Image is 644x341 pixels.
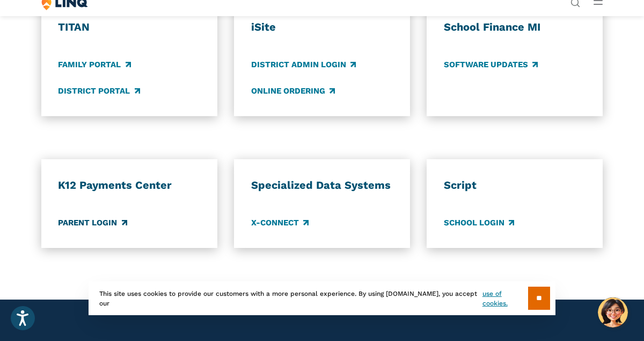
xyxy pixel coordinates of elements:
[251,20,393,34] h3: iSite
[58,217,127,229] a: Parent Login
[251,85,335,97] a: Online Ordering
[444,217,514,229] a: School Login
[58,59,130,70] a: Family Portal
[89,281,555,315] div: This site uses cookies to provide our customers with a more personal experience. By using [DOMAIN...
[482,289,528,308] a: use of cookies.
[444,59,538,70] a: Software Updates
[598,297,628,328] button: Hello, have a question? Let’s chat.
[58,179,200,193] h3: K12 Payments Center
[251,179,393,193] h3: Specialized Data Systems
[251,217,309,229] a: X-Connect
[58,20,200,34] h3: TITAN
[444,179,586,193] h3: Script
[251,59,356,70] a: District Admin Login
[58,85,140,97] a: District Portal
[444,20,586,34] h3: School Finance MI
